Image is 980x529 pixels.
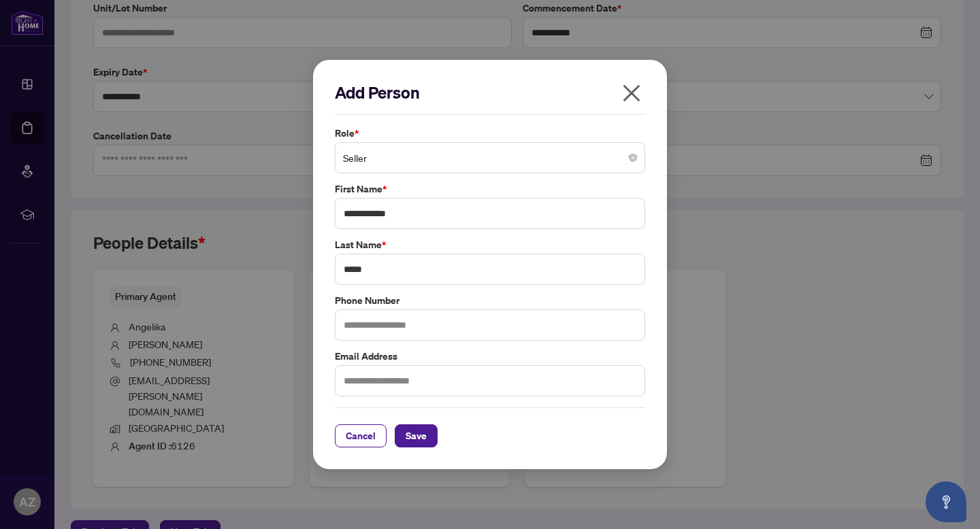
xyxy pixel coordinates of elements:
label: Email Address [335,349,645,364]
button: Open asap [926,481,966,522]
label: Phone Number [335,293,645,308]
label: Last Name [335,237,645,252]
label: Role [335,126,645,141]
span: Save [406,425,427,447]
button: Cancel [335,424,387,447]
span: Seller [343,145,637,171]
span: close-circle [629,154,637,162]
button: Save [395,424,438,447]
label: First Name [335,182,645,197]
h2: Add Person [335,82,645,103]
span: close [621,82,642,104]
span: Cancel [346,425,376,447]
